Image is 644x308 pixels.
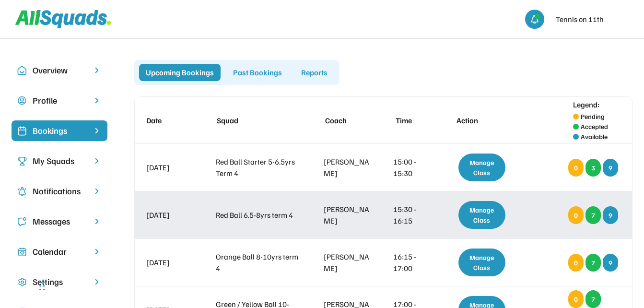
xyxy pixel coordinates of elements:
[458,249,506,276] div: Manage Class
[603,254,618,272] div: 9
[33,185,86,198] div: Notifications
[556,13,604,25] div: Tennis on 11th
[568,206,584,224] div: 0
[33,275,86,288] div: Settings
[92,247,102,256] img: chevron-right.svg
[393,156,431,179] div: 15:00 - 15:30
[581,121,608,131] div: Accepted
[139,64,221,81] div: Upcoming Bookings
[324,251,371,274] div: [PERSON_NAME]
[573,99,600,110] div: Legend:
[17,96,27,106] img: user-circle.svg
[33,124,86,137] div: Bookings
[325,115,373,126] div: Coach
[294,64,334,81] div: Reports
[324,156,371,179] div: [PERSON_NAME]
[17,187,27,196] img: Icon%20copy%204.svg
[216,251,301,274] div: Orange Ball 8-10yrs term 4
[585,290,601,308] div: 7
[17,66,27,75] img: Icon%20copy%2010.svg
[17,126,27,136] img: Icon%20%2819%29.svg
[33,154,86,167] div: My Squads
[17,156,27,166] img: Icon%20copy%203.svg
[216,209,301,221] div: Red Ball 6.5-8yrs term 4
[92,187,102,196] img: chevron-right.svg
[33,64,86,77] div: Overview
[17,217,27,226] img: Icon%20copy%205.svg
[393,203,431,226] div: 15:30 - 16:15
[396,115,433,126] div: Time
[530,14,539,24] img: bell-03%20%281%29.svg
[393,251,431,274] div: 16:15 - 17:00
[146,209,194,221] div: [DATE]
[585,254,601,272] div: 7
[458,201,506,229] div: Manage Class
[603,159,618,177] div: 9
[17,247,27,257] img: Icon%20copy%207.svg
[146,115,194,126] div: Date
[581,131,608,142] div: Available
[146,162,194,173] div: [DATE]
[33,245,86,258] div: Calendar
[568,159,584,177] div: 0
[568,254,584,272] div: 0
[609,10,629,29] img: IMG_2979.png
[217,115,302,126] div: Squad
[585,159,601,177] div: 3
[568,290,584,308] div: 0
[146,257,194,268] div: [DATE]
[457,115,514,126] div: Action
[33,94,86,107] div: Profile
[92,96,102,105] img: chevron-right.svg
[92,126,102,135] img: chevron-right%20copy%203.svg
[33,215,86,228] div: Messages
[585,206,601,224] div: 7
[216,156,301,179] div: Red Ball Starter 5-6.5yrs Term 4
[92,277,102,286] img: chevron-right.svg
[92,156,102,166] img: chevron-right.svg
[458,154,506,181] div: Manage Class
[92,66,102,75] img: chevron-right.svg
[226,64,289,81] div: Past Bookings
[581,111,605,121] div: Pending
[603,206,618,224] div: 9
[324,203,371,226] div: [PERSON_NAME]
[92,217,102,226] img: chevron-right.svg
